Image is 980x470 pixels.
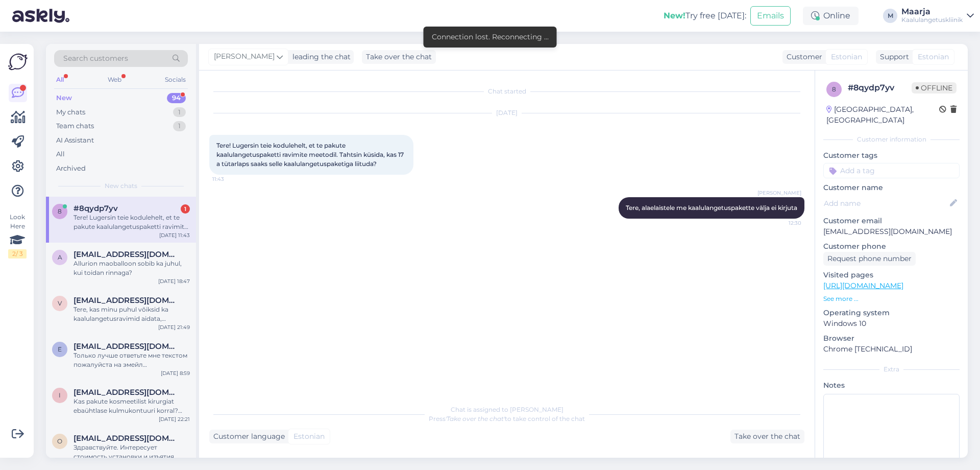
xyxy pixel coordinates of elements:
[901,16,963,24] div: Kaalulangetuskliinik
[173,107,186,118] div: 1
[432,32,549,42] div: Connection lost. Reconnecting ...
[848,82,912,94] div: # 8qydp7yv
[159,231,190,239] div: [DATE] 11:43
[288,52,351,62] div: leading the chat
[664,10,746,22] div: Try free [DATE]:
[823,344,960,355] p: Chrome [TECHNICAL_ID]
[163,73,188,86] div: Socials
[823,252,916,266] div: Request phone number
[73,213,190,231] div: Tere! Lugersin teie kodulehelt, et te pakute kaalulangetuspaketti ravimite meetodil. Tahtsin küsi...
[832,85,836,93] span: 8
[212,175,251,183] span: 11:43
[901,8,974,24] a: MaarjaKaalulangetuskliinik
[824,198,948,209] input: Add name
[56,149,65,159] div: All
[626,204,797,212] span: Tere, alaelaistele me kaalulangetuspakette välja ei kirjuta
[56,135,94,146] div: AI Assistant
[8,52,28,72] img: Askly Logo
[56,107,85,118] div: My chats
[429,415,585,422] span: Press to take control of the chat
[823,226,960,237] p: [EMAIL_ADDRESS][DOMAIN_NAME]
[73,388,180,397] span: ilumetsroven@gmail.com
[823,294,960,303] p: See more ...
[167,93,186,103] div: 94
[216,142,405,168] span: Tere! Lugersin teie kodulehelt, et te pakute kaalulangetuspaketti ravimite meetodil. Tahtsin küsi...
[73,250,180,259] span: arminegrigorjan@gmail.com
[73,434,180,443] span: oksana300568@mail.ru
[362,50,436,64] div: Take over the chat
[73,351,190,369] div: Только лучше ответьте мне текстом пожалуйста на эмейл [EMAIL_ADDRESS][DOMAIN_NAME] или смс , а то...
[883,9,897,23] div: M
[823,281,903,290] a: [URL][DOMAIN_NAME]
[823,333,960,344] p: Browser
[106,73,124,86] div: Web
[56,121,94,131] div: Team chats
[876,52,909,62] div: Support
[664,11,685,20] b: New!
[823,380,960,391] p: Notes
[159,415,190,423] div: [DATE] 22:21
[73,296,180,305] span: veronikanahkur@gmail.com
[293,431,325,442] span: Estonian
[105,181,137,191] span: New chats
[826,104,939,126] div: [GEOGRAPHIC_DATA], [GEOGRAPHIC_DATA]
[57,437,62,445] span: o
[73,259,190,277] div: Allurion maoballoon sobib ka juhul, kui toidan rinnaga?
[214,51,275,62] span: [PERSON_NAME]
[823,365,960,374] div: Extra
[823,241,960,252] p: Customer phone
[757,189,801,197] span: [PERSON_NAME]
[56,163,86,174] div: Archived
[181,204,190,214] div: 1
[918,52,949,62] span: Estonian
[158,277,190,285] div: [DATE] 18:47
[73,397,190,415] div: Kas pakute kosmeetilist kirurgiat ebaühtlase kulmukontuuri korral? Näiteks luutsemendi kasutamist?
[823,163,960,178] input: Add a tag
[8,213,27,258] div: Look Here
[823,270,960,280] p: Visited pages
[730,430,804,443] div: Take over the chat
[209,87,804,96] div: Chat started
[8,249,27,258] div: 2 / 3
[803,7,859,25] div: Online
[823,308,960,318] p: Operating system
[823,182,960,193] p: Customer name
[59,391,61,399] span: i
[56,93,72,103] div: New
[58,345,62,353] span: e
[173,121,186,131] div: 1
[823,216,960,226] p: Customer email
[823,135,960,144] div: Customer information
[782,52,822,62] div: Customer
[73,204,118,213] span: #8qydp7yv
[823,318,960,329] p: Windows 10
[446,415,505,422] i: 'Take over the chat'
[831,52,862,62] span: Estonian
[73,342,180,351] span: explose2@inbox.lv
[451,406,563,413] span: Chat is assigned to [PERSON_NAME]
[63,53,128,64] span: Search customers
[209,431,285,442] div: Customer language
[750,6,791,26] button: Emails
[73,305,190,323] div: Tere, kas minu puhul võiksid ka kaalulangetusravimid aidata, [PERSON_NAME] just hädas söögiisu su...
[58,207,62,215] span: 8
[823,150,960,161] p: Customer tags
[912,82,957,93] span: Offline
[158,323,190,331] div: [DATE] 21:49
[58,253,62,261] span: a
[73,443,190,461] div: Здравствуйте. Интересует стоимость установки и изъятия внутрижелудочного баллона.
[209,108,804,118] div: [DATE]
[763,219,801,227] span: 12:30
[901,8,963,16] div: Maarja
[58,299,62,307] span: v
[161,369,190,377] div: [DATE] 8:59
[54,73,66,86] div: All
